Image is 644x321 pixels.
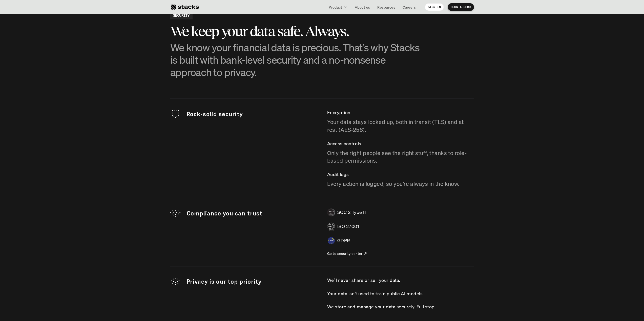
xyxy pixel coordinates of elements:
[327,118,474,134] p: Your data stays locked up, both in transit (TLS) and at rest (AES-256).
[337,237,350,244] p: GDPR
[327,251,363,256] p: Go to security center
[186,209,317,218] p: Compliance you can trust
[327,149,474,165] p: Only the right people see the right stuff, thanks to role-based permissions.
[327,180,474,188] p: Every action is logged, so you’re always in the know.
[428,5,441,9] p: SIGN IN
[186,110,317,118] p: Rock-solid security
[425,3,444,11] a: SIGN IN
[60,96,82,100] a: Privacy Policy
[327,251,367,256] a: Go to security center
[186,277,317,286] p: Privacy is our top priority
[327,277,400,284] p: We’ll never share or sell your data.
[355,5,370,10] p: About us
[337,209,366,216] p: SOC 2 Type II
[337,223,359,230] p: ISO 27001
[327,303,436,310] p: We store and manage your data securely. Full stop.
[173,13,190,18] h2: SECURITY
[327,290,424,297] p: Your data isn’t used to train public AI models.
[170,23,423,39] h3: We keep your data safe. Always.
[374,3,398,12] a: Resources
[451,5,471,9] p: BOOK A DEMO
[327,109,474,116] p: Encryption
[403,5,416,10] p: Careers
[327,140,474,147] p: Access controls
[352,3,373,12] a: About us
[170,41,423,79] p: We know your financial data is precious. That’s why Stacks is built with bank-level security and ...
[448,3,474,11] a: BOOK A DEMO
[400,3,419,12] a: Careers
[329,5,342,10] p: Product
[327,171,474,178] p: Audit logs
[377,5,395,10] p: Resources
